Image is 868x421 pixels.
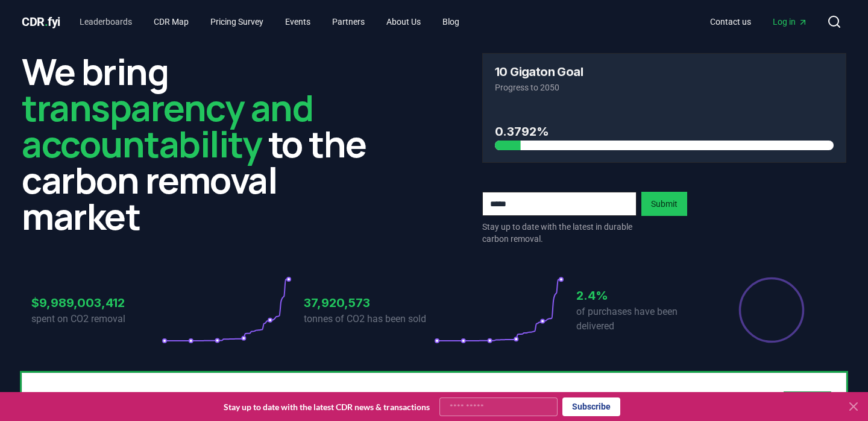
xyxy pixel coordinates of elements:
[22,13,60,30] a: CDR.fyi
[31,294,162,312] h3: $9,989,003,412
[31,312,162,326] p: spent on CO2 removal
[641,192,687,216] button: Submit
[22,53,386,234] h2: We bring to the carbon removal market
[304,294,434,312] h3: 37,920,573
[576,286,706,305] h3: 2.4%
[576,305,706,334] p: of purchases have been delivered
[22,14,60,29] span: CDR fyi
[275,11,320,33] a: Events
[700,11,761,33] a: Contact us
[45,14,48,29] span: .
[22,83,313,168] span: transparency and accountability
[70,11,469,33] nav: Main
[70,11,142,33] a: Leaderboards
[37,388,454,406] h3: Unlock full market insights with our Partner Portal
[304,312,434,326] p: tonnes of CO2 has been sold
[433,11,469,33] a: Blog
[700,11,817,33] nav: Main
[495,122,834,141] h3: 0.3792%
[377,11,430,33] a: About Us
[322,11,374,33] a: Partners
[482,221,637,245] p: Stay up to date with the latest in durable carbon removal.
[784,391,831,416] button: Sign Up
[495,81,834,93] p: Progress to 2050
[201,11,273,33] a: Pricing Survey
[144,11,198,33] a: CDR Map
[773,16,808,28] span: Log in
[763,11,817,33] a: Log in
[495,66,583,78] h3: 10 Gigaton Goal
[738,276,805,344] div: Percentage of sales delivered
